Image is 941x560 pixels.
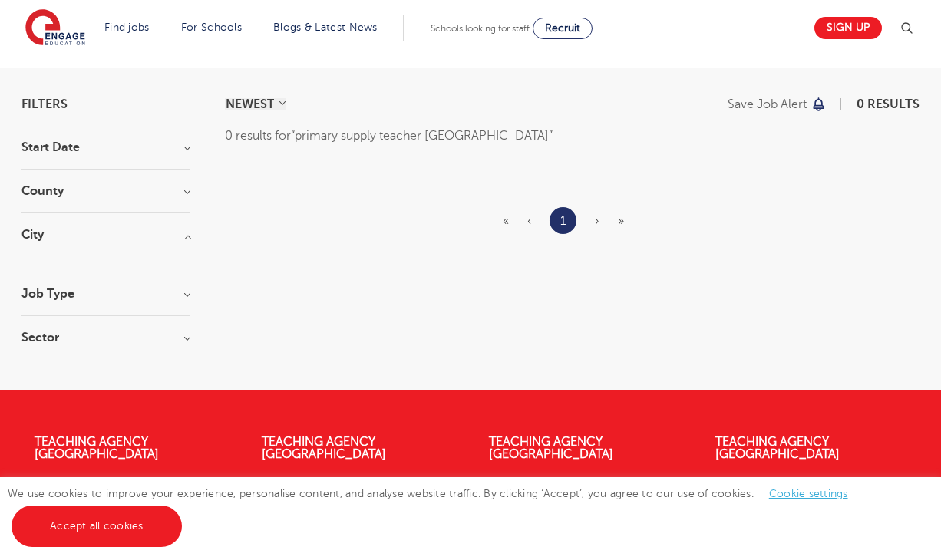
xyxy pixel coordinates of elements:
q: primary supply teacher [GEOGRAPHIC_DATA] [291,129,553,143]
span: Recruit [545,22,580,34]
a: Teaching Agency [GEOGRAPHIC_DATA] [262,435,386,461]
span: › [595,214,599,228]
a: Sign up [814,17,882,39]
a: Teaching Agency [GEOGRAPHIC_DATA] [35,435,159,461]
h3: City [21,229,190,241]
a: Recruit [533,18,593,39]
p: Save job alert [728,98,807,110]
span: Filters [21,98,68,110]
button: Save job alert [728,98,827,110]
span: » [618,214,624,228]
a: 1 [560,211,566,231]
a: Accept all cookies [12,506,182,547]
a: Find jobs [104,21,150,33]
img: Engage Education [25,9,85,48]
div: 0 results for [225,126,920,146]
a: Teaching Agency [GEOGRAPHIC_DATA] [715,435,840,461]
a: Teaching Agency [GEOGRAPHIC_DATA] [489,435,613,461]
h3: County [21,185,190,197]
h3: Job Type [21,288,190,300]
span: « [503,214,509,228]
h3: Start Date [21,141,190,153]
a: Cookie settings [769,488,848,499]
h3: Sector [21,331,190,344]
a: Blogs & Latest News [273,21,378,33]
a: For Schools [181,21,242,33]
span: ‹ [527,214,531,228]
span: Schools looking for staff [431,23,530,34]
span: We use cookies to improve your experience, personalise content, and analyse website traffic. By c... [8,488,863,532]
span: 0 results [857,97,920,111]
